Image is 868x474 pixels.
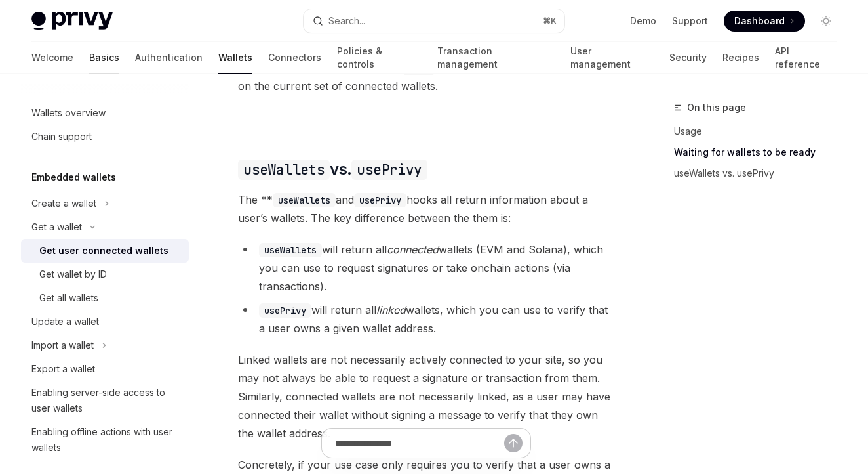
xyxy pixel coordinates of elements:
[21,125,189,148] a: Chain support
[31,361,95,377] div: Export a wallet
[674,121,847,142] a: Usage
[89,42,119,74] a: Basics
[31,385,181,416] div: Enabling server-side access to user wallets
[687,100,746,116] span: On this page
[543,16,557,26] span: ⌘ K
[31,424,181,456] div: Enabling offline actions with user wallets
[31,105,106,121] div: Wallets overview
[816,11,837,32] button: Toggle dark mode
[259,303,311,318] code: usePrivy
[354,193,406,207] code: usePrivy
[31,42,73,74] a: Welcome
[39,267,107,282] div: Get wallet by ID
[734,14,785,28] span: Dashboard
[273,193,336,207] code: useWallets
[21,101,189,125] a: Wallets overview
[328,13,365,29] div: Search...
[268,42,321,74] a: Connectors
[21,420,189,460] a: Enabling offline actions with user wallets
[238,160,330,180] code: useWallets
[376,303,406,316] em: linked
[335,429,504,458] input: Ask a question...
[21,239,189,263] a: Get user connected wallets
[674,163,847,184] a: useWallets vs. usePrivy
[722,42,759,74] a: Recipes
[337,42,422,74] a: Policies & controls
[21,192,189,215] button: Toggle Create a wallet section
[31,12,113,30] img: light logo
[724,11,805,32] a: Dashboard
[630,14,656,28] a: Demo
[775,42,837,74] a: API reference
[238,159,427,180] span: vs.
[304,9,565,33] button: Open search
[672,14,708,28] a: Support
[31,314,99,330] div: Update a wallet
[238,301,614,337] li: will return all wallets, which you can use to verify that a user owns a given wallet address.
[437,42,555,74] a: Transaction management
[21,215,189,239] button: Toggle Get a wallet section
[570,42,654,74] a: User management
[31,169,116,185] h5: Embedded wallets
[31,219,82,235] div: Get a wallet
[238,351,614,442] span: Linked wallets are not necessarily actively connected to your site, so you may not always be able...
[135,42,203,74] a: Authentication
[21,310,189,334] a: Update a wallet
[21,286,189,310] a: Get all wallets
[21,381,189,420] a: Enabling server-side access to user wallets
[259,243,322,257] code: useWallets
[21,334,189,357] button: Toggle Import a wallet section
[21,263,189,286] a: Get wallet by ID
[387,243,439,256] em: connected
[351,160,427,180] code: usePrivy
[504,434,523,452] button: Send message
[39,290,98,306] div: Get all wallets
[218,42,252,74] a: Wallets
[669,42,707,74] a: Security
[674,142,847,163] a: Waiting for wallets to be ready
[39,243,168,259] div: Get user connected wallets
[31,196,96,211] div: Create a wallet
[238,190,614,227] span: The ** and hooks all return information about a user’s wallets. The key difference between the th...
[31,337,94,353] div: Import a wallet
[31,129,92,144] div: Chain support
[238,240,614,295] li: will return all wallets (EVM and Solana), which you can use to request signatures or take onchain...
[21,357,189,381] a: Export a wallet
